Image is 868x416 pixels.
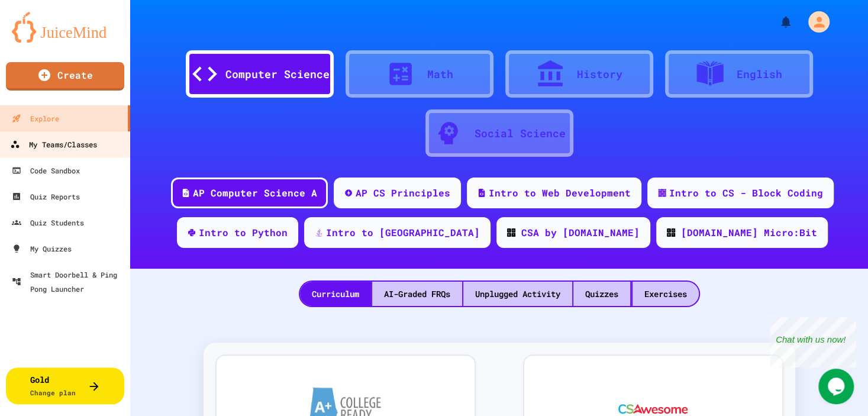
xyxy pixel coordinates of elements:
div: Intro to CS - Block Coding [669,186,823,200]
div: Explore [12,111,59,125]
span: Change plan [30,388,76,397]
img: CODE_logo_RGB.png [507,228,515,237]
img: logo-orange.svg [12,12,118,43]
div: Unplugged Activity [463,282,572,306]
div: History [577,66,622,82]
div: Intro to [GEOGRAPHIC_DATA] [326,225,480,240]
div: Gold [30,373,76,398]
div: AP CS Principles [356,186,450,200]
iframe: chat widget [818,369,856,404]
div: Social Science [475,125,566,141]
img: CODE_logo_RGB.png [667,228,675,237]
div: Exercises [633,282,699,306]
button: GoldChange plan [6,367,124,404]
div: Intro to Python [199,225,288,240]
iframe: chat widget [770,317,856,367]
div: My Quizzes [12,241,72,256]
a: Create [6,62,124,91]
div: CSA by [DOMAIN_NAME] [521,225,640,240]
div: Smart Doorbell & Ping Pong Launcher [12,267,125,296]
div: [DOMAIN_NAME] Micro:Bit [681,225,817,240]
div: Code Sandbox [12,163,80,178]
div: Intro to Web Development [489,186,631,200]
div: AI-Graded FRQs [372,282,462,306]
div: AP Computer Science A [193,186,317,200]
div: My Notifications [757,12,796,32]
div: My Account [796,8,832,36]
div: English [737,66,782,82]
div: Quizzes [573,282,630,306]
div: Computer Science [225,66,330,82]
div: My Teams/Classes [10,137,97,152]
div: Curriculum [300,282,371,306]
div: Math [427,66,453,82]
div: Quiz Students [12,215,84,230]
div: Quiz Reports [12,189,80,204]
